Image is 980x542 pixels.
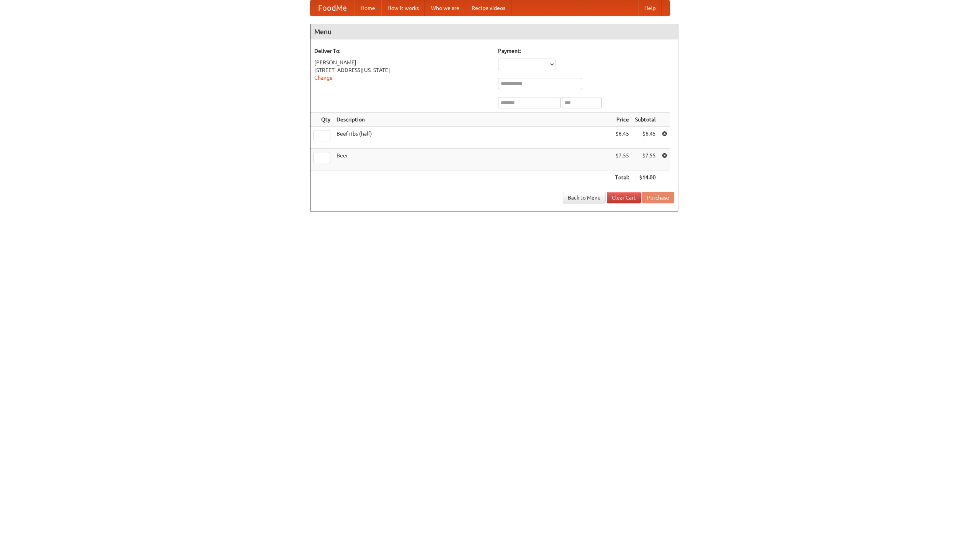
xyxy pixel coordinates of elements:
th: Qty [310,113,333,127]
a: Recipe videos [465,0,511,16]
h5: Payment: [498,47,674,55]
th: Subtotal [632,113,659,127]
a: Who we are [425,0,465,16]
td: $7.55 [612,149,632,170]
a: Change [314,75,333,81]
h5: Deliver To: [314,47,490,55]
td: $7.55 [632,149,659,170]
a: FoodMe [310,0,354,16]
button: Purchase [642,192,674,203]
th: $14.00 [632,170,659,185]
a: Help [638,0,662,16]
th: Price [612,113,632,127]
a: Home [354,0,381,16]
div: [STREET_ADDRESS][US_STATE] [314,66,490,74]
a: Clear Cart [607,192,641,203]
h4: Menu [310,24,678,39]
td: Beef ribs (half) [333,127,612,149]
a: How it works [381,0,425,16]
th: Total: [612,170,632,185]
a: Back to Menu [563,192,606,203]
td: $6.45 [632,127,659,149]
th: Description [333,113,612,127]
td: Beer [333,149,612,170]
td: $6.45 [612,127,632,149]
div: [PERSON_NAME] [314,59,490,66]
